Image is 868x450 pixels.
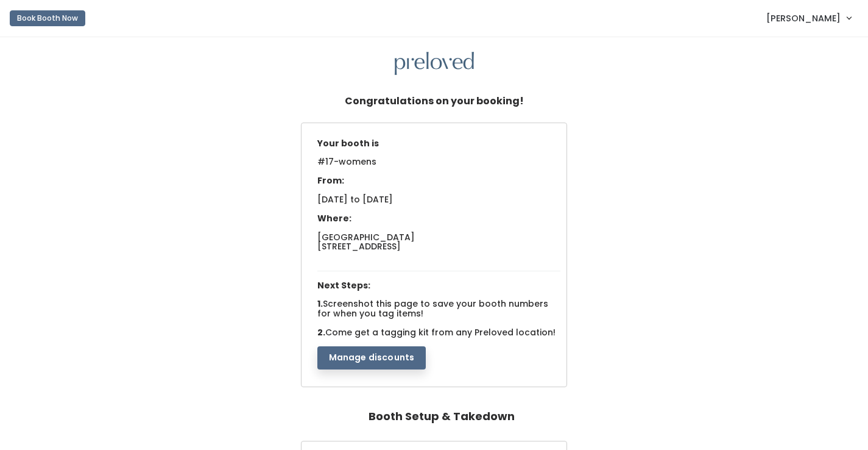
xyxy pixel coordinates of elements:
[317,298,548,319] span: Screenshot this page to save your booth numbers for when you tag items!
[311,133,567,370] div: 1. 2.
[317,155,376,175] span: #17-womens
[317,346,426,370] button: Manage discounts
[317,279,370,291] span: Next Steps:
[345,90,524,113] h5: Congratulations on your booking!
[754,5,863,31] a: [PERSON_NAME]
[317,231,415,252] span: [GEOGRAPHIC_DATA] [STREET_ADDRESS]
[10,10,85,26] button: Book Booth Now
[317,193,393,205] span: [DATE] to [DATE]
[325,326,556,338] span: Come get a tagging kit from any Preloved location!
[317,351,426,363] a: Manage discounts
[317,212,351,224] span: Where:
[766,12,841,25] span: [PERSON_NAME]
[317,137,379,149] span: Your booth is
[369,404,515,429] h4: Booth Setup & Takedown
[317,174,344,187] span: From:
[395,52,474,76] img: preloved logo
[10,5,85,32] a: Book Booth Now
